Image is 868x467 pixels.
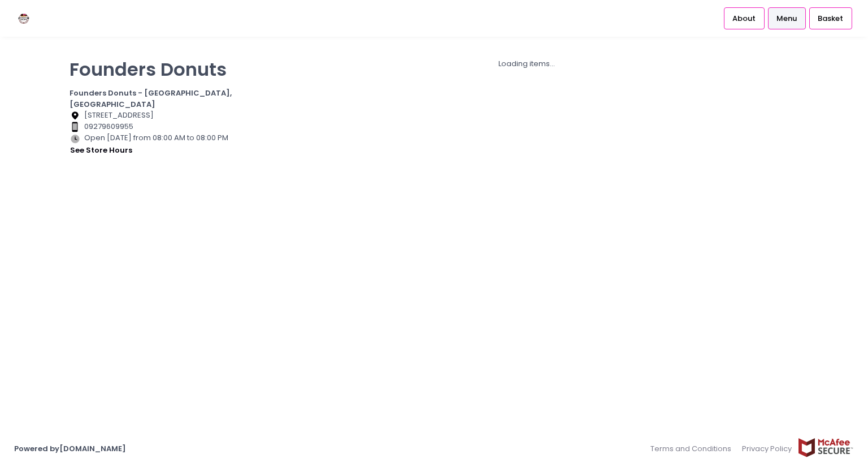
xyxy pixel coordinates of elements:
div: 09279609955 [70,121,241,132]
button: see store hours [70,144,133,157]
div: Loading items... [255,58,798,70]
a: Terms and Conditions [650,438,737,460]
span: About [732,13,756,24]
p: Founders Donuts [70,58,241,80]
span: Basket [818,13,843,24]
a: Powered by[DOMAIN_NAME] [14,443,126,454]
span: Menu [776,13,797,24]
a: Menu [768,7,806,29]
b: Founders Donuts - [GEOGRAPHIC_DATA], [GEOGRAPHIC_DATA] [70,88,232,110]
div: Open [DATE] from 08:00 AM to 08:00 PM [70,132,241,156]
a: Privacy Policy [737,438,798,460]
img: logo [14,8,34,28]
img: mcafee-secure [797,438,854,457]
a: About [724,7,765,29]
div: [STREET_ADDRESS] [70,110,241,121]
